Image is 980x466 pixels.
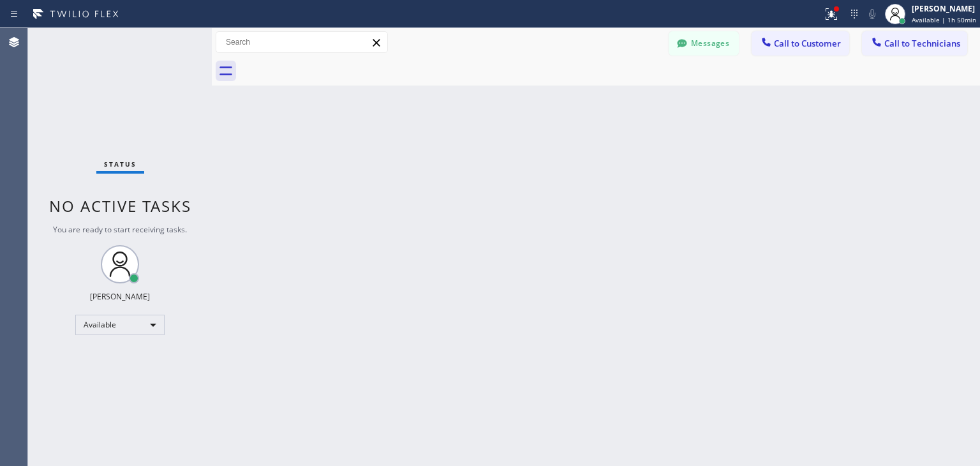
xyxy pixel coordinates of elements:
span: Available | 1h 50min [912,15,976,24]
div: [PERSON_NAME] [90,291,150,302]
div: Available [75,315,165,335]
span: Call to Technicians [884,38,960,49]
button: Call to Customer [752,31,849,56]
input: Search [216,32,387,52]
button: Call to Technicians [862,31,967,56]
button: Messages [669,31,739,56]
span: No active tasks [49,195,191,216]
div: [PERSON_NAME] [912,3,976,14]
span: Status [104,160,137,169]
span: Call to Customer [774,38,841,49]
span: You are ready to start receiving tasks. [53,224,187,235]
button: Mute [863,5,881,23]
